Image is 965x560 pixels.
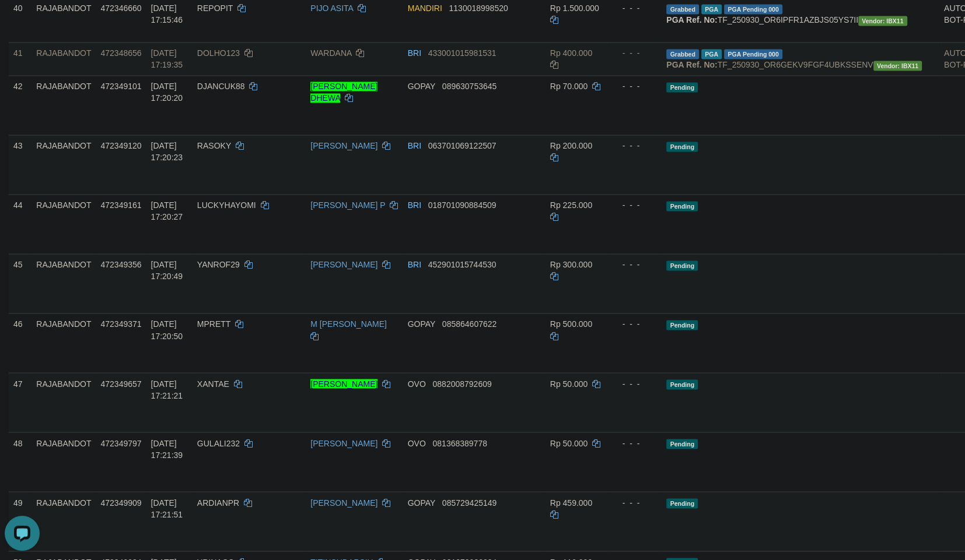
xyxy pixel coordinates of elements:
span: 472349120 [100,141,141,150]
td: 41 [9,42,32,75]
span: Copy 063701069122507 to clipboard [428,141,497,150]
a: [PERSON_NAME] [310,438,377,448]
span: MPRETT [197,319,230,329]
td: 44 [9,194,32,253]
div: - - - [613,80,658,92]
div: - - - [613,496,658,508]
span: GOPAY [408,319,435,329]
span: Pending [666,142,698,152]
span: Rp 459.000 [550,498,592,507]
span: Rp 400.000 [550,48,592,58]
span: Rp 50.000 [550,379,588,388]
span: 472349356 [100,260,141,269]
span: Grabbed [666,4,699,14]
span: RASOKY [197,141,231,150]
td: 49 [9,491,32,551]
span: [DATE] 17:20:49 [151,260,183,281]
span: GOPAY [408,498,435,507]
td: 42 [9,75,32,135]
span: Pending [666,320,698,330]
td: RAJABANDOT [32,253,96,313]
span: Rp 1.500.000 [550,3,599,13]
span: Rp 500.000 [550,319,592,329]
span: DJANCUK88 [197,82,245,91]
span: [DATE] 17:20:23 [151,141,183,162]
span: 472349161 [100,200,141,210]
a: [PERSON_NAME] DHEWA [310,82,377,103]
span: Copy 0882008792609 to clipboard [432,379,491,388]
a: WARDANA [310,48,351,58]
td: RAJABANDOT [32,42,96,75]
a: M [PERSON_NAME] [310,319,387,329]
span: [DATE] 17:20:20 [151,82,183,103]
span: XANTAE [197,379,229,388]
span: PGA Pending [724,49,782,59]
a: [PERSON_NAME] [310,498,377,507]
td: RAJABANDOT [32,372,96,432]
div: - - - [613,259,658,270]
span: [DATE] 17:21:39 [151,438,183,459]
a: PIJO ASITA [310,3,353,13]
a: [PERSON_NAME] [310,141,377,150]
span: Rp 50.000 [550,438,588,448]
span: BRI [408,200,421,210]
span: [DATE] 17:15:46 [151,3,183,24]
b: PGA Ref. No: [666,60,717,69]
a: [PERSON_NAME] [310,260,377,269]
span: [DATE] 17:21:51 [151,498,183,519]
span: 472346660 [100,3,141,13]
span: Copy 452901015744530 to clipboard [428,260,497,269]
a: [PERSON_NAME] P [310,200,385,210]
span: Copy 081368389778 to clipboard [432,438,487,448]
div: - - - [613,47,658,59]
span: Copy 018701090884509 to clipboard [428,200,497,210]
span: YANROF29 [197,260,240,269]
td: 46 [9,313,32,372]
td: 43 [9,135,32,194]
span: Pending [666,379,698,389]
span: 472349371 [100,319,141,329]
div: - - - [613,140,658,152]
span: Pending [666,498,698,508]
td: RAJABANDOT [32,194,96,253]
div: - - - [613,437,658,449]
span: BRI [408,48,421,58]
span: Copy 089630753645 to clipboard [442,82,497,91]
td: RAJABANDOT [32,491,96,551]
div: - - - [613,318,658,330]
span: [DATE] 17:19:35 [151,48,183,69]
span: 472349101 [100,82,141,91]
span: GOPAY [408,82,435,91]
span: MANDIRI [408,3,442,13]
td: TF_250930_OR6GEKV9FGF4UBKSSENV [662,42,939,75]
td: 45 [9,253,32,313]
span: Rp 200.000 [550,141,592,150]
span: REPOPIT [197,3,233,13]
span: LUCKYHAYOMI [197,200,256,210]
span: [DATE] 17:20:27 [151,200,183,221]
td: 47 [9,372,32,432]
div: - - - [613,2,658,14]
span: PGA Pending [724,4,782,14]
td: RAJABANDOT [32,75,96,135]
a: [PERSON_NAME] [310,379,377,388]
span: Copy 1130018998520 to clipboard [449,3,508,13]
span: Copy 433001015981531 to clipboard [428,48,497,58]
span: OVO [408,438,426,448]
span: [DATE] 17:20:50 [151,319,183,340]
span: GULALI232 [197,438,240,448]
td: RAJABANDOT [32,135,96,194]
td: RAJABANDOT [32,432,96,491]
span: 472349909 [100,498,141,507]
span: DOLHO123 [197,48,240,58]
span: 472348656 [100,48,141,58]
td: 48 [9,432,32,491]
span: Vendor URL: https://order6.1velocity.biz [858,16,907,26]
button: Open LiveChat chat widget [5,5,40,40]
span: Copy 085729425149 to clipboard [442,498,497,507]
span: Vendor URL: https://order6.1velocity.biz [873,61,922,71]
span: Grabbed [666,49,699,59]
span: 472349657 [100,379,141,388]
span: Marked by adkaldo [701,4,722,14]
div: - - - [613,378,658,389]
